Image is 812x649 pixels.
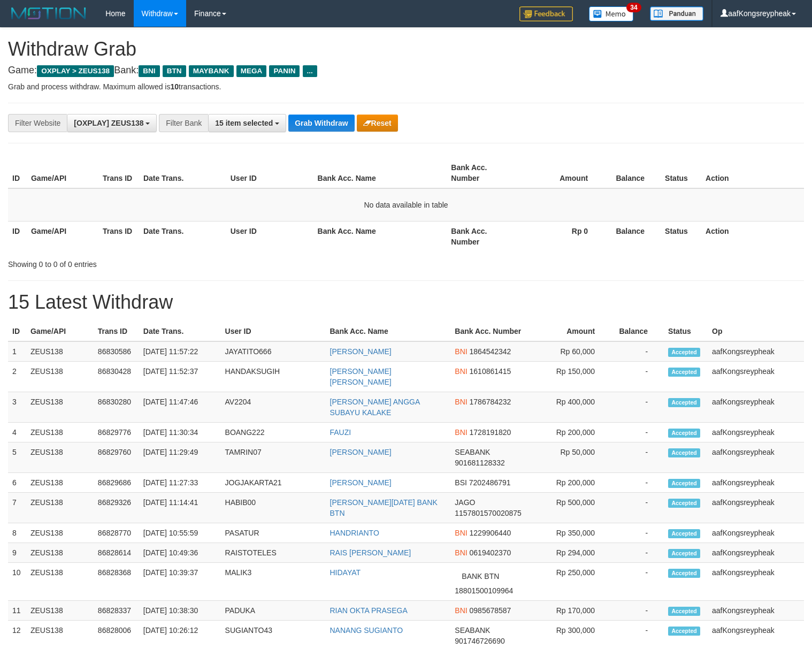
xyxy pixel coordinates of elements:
td: 7 [8,493,26,523]
th: Bank Acc. Number [450,322,531,341]
div: Filter Website [8,114,67,132]
span: BNI [455,529,467,537]
th: Trans ID [98,158,139,188]
span: Accepted [668,429,700,438]
span: Accepted [668,348,700,357]
th: Date Trans. [139,322,221,341]
span: Copy 0619402370 to clipboard [470,548,511,557]
th: Trans ID [98,221,139,251]
td: [DATE] 11:29:49 [139,442,221,473]
td: ZEUS138 [26,341,94,362]
td: Rp 50,000 [531,442,611,473]
th: Bank Acc. Name [326,322,451,341]
td: - [611,563,664,601]
td: aafKongsreypheak [708,423,804,442]
th: Game/API [27,158,98,188]
span: Copy 901681128332 to clipboard [455,459,504,467]
td: [DATE] 11:57:22 [139,341,221,362]
th: Amount [518,158,604,188]
td: 2 [8,362,26,392]
a: [PERSON_NAME] [330,448,392,456]
th: Status [661,221,701,251]
td: aafKongsreypheak [708,362,804,392]
span: MAYBANK [189,65,234,77]
td: Rp 500,000 [531,493,611,523]
th: Status [664,322,708,341]
td: 6 [8,473,26,493]
span: BNI [455,548,467,557]
span: Accepted [668,448,700,457]
span: Copy 18801500109964 to clipboard [455,586,513,595]
span: Copy 1864542342 to clipboard [470,347,511,356]
td: JAYATITO666 [221,341,326,362]
a: HANDRIANTO [330,529,379,537]
td: Rp 350,000 [531,523,611,543]
td: aafKongsreypheak [708,341,804,362]
td: 3 [8,392,26,423]
td: 86829326 [94,493,139,523]
a: FAUZI [330,428,351,437]
th: ID [8,158,27,188]
td: ZEUS138 [26,563,94,601]
p: Grab and process withdraw. Maximum allowed is transactions. [8,81,804,92]
td: ZEUS138 [26,543,94,563]
td: - [611,523,664,543]
td: Rp 60,000 [531,341,611,362]
a: NANANG SUGIANTO [330,626,403,635]
div: Filter Bank [159,114,208,132]
td: aafKongsreypheak [708,601,804,621]
span: OXPLAY > ZEUS138 [37,65,114,77]
span: Accepted [668,627,700,636]
th: Bank Acc. Number [447,221,518,251]
td: 10 [8,563,26,601]
td: 86828770 [94,523,139,543]
th: Date Trans. [139,158,226,188]
a: [PERSON_NAME][DATE] BANK BTN [330,498,438,517]
td: Rp 150,000 [531,362,611,392]
td: AV2204 [221,392,326,423]
span: BNI [455,347,467,356]
th: Action [701,221,804,251]
a: RIAN OKTA PRASEGA [330,606,408,615]
td: JOGJAKARTA21 [221,473,326,493]
td: [DATE] 10:49:36 [139,543,221,563]
span: BANK BTN [455,567,506,585]
td: aafKongsreypheak [708,473,804,493]
td: HABIB00 [221,493,326,523]
td: Rp 200,000 [531,423,611,442]
button: 15 item selected [208,114,286,132]
td: Rp 294,000 [531,543,611,563]
td: [DATE] 11:27:33 [139,473,221,493]
td: [DATE] 10:39:37 [139,563,221,601]
a: [PERSON_NAME] [330,478,392,487]
td: aafKongsreypheak [708,442,804,473]
td: [DATE] 11:47:46 [139,392,221,423]
td: ZEUS138 [26,601,94,621]
a: RAIS [PERSON_NAME] [330,548,411,557]
span: BNI [139,65,159,77]
td: aafKongsreypheak [708,563,804,601]
td: [DATE] 10:55:59 [139,523,221,543]
span: BNI [455,398,467,406]
button: Reset [357,114,398,132]
td: aafKongsreypheak [708,392,804,423]
span: PANIN [269,65,300,77]
button: Grab Withdraw [288,114,354,132]
span: Accepted [668,499,700,508]
td: PASATUR [221,523,326,543]
a: [PERSON_NAME] ANGGA SUBAYU KALAKE [330,398,420,417]
td: 86828614 [94,543,139,563]
td: 86830280 [94,392,139,423]
td: 5 [8,442,26,473]
th: Game/API [27,221,98,251]
td: PADUKA [221,601,326,621]
span: Accepted [668,368,700,377]
th: Trans ID [94,322,139,341]
h1: 15 Latest Withdraw [8,292,804,313]
td: 1 [8,341,26,362]
span: 15 item selected [215,119,273,127]
td: Rp 200,000 [531,473,611,493]
span: BNI [455,367,467,376]
td: - [611,341,664,362]
th: Balance [604,158,661,188]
